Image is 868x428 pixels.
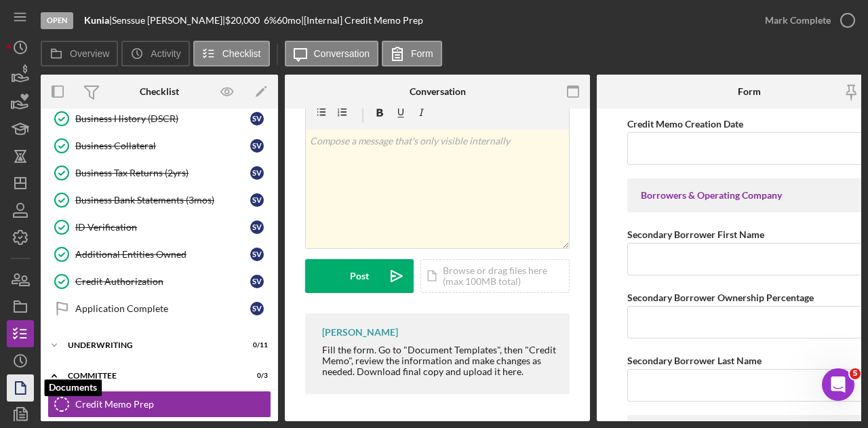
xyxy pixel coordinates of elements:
[382,41,442,66] button: Form
[250,139,264,153] div: S V
[250,248,264,261] div: S V
[243,372,268,380] div: 0 / 3
[277,15,301,26] div: 60 mo
[75,140,250,151] div: Business Collateral
[193,41,270,66] button: Checklist
[627,229,764,240] label: Secondary Borrower First Name
[301,15,423,26] div: | [Internal] Credit Memo Prep
[47,391,271,418] a: Credit Memo Prep
[151,48,180,59] label: Activity
[68,341,234,349] div: Underwriting
[121,41,189,66] button: Activity
[112,15,225,26] div: Senssue [PERSON_NAME] |
[305,259,414,293] button: Post
[350,259,369,293] div: Post
[322,345,556,377] div: Fill the form. Go to "Document Templates", then "Credit Memo", review the information and make ch...
[70,48,109,59] label: Overview
[822,368,854,401] iframe: Intercom live chat
[68,372,234,380] div: Committee
[250,220,264,234] div: S V
[41,12,73,29] div: Open
[627,355,762,366] label: Secondary Borrower Last Name
[765,7,831,34] div: Mark Complete
[250,275,264,288] div: S V
[285,41,379,66] button: Conversation
[47,268,271,295] a: Credit AuthorizationSV
[250,193,264,207] div: S V
[250,302,264,315] div: S V
[75,249,250,260] div: Additional Entities Owned
[222,48,261,59] label: Checklist
[75,113,250,124] div: Business History (DSCR)
[314,48,370,59] label: Conversation
[75,399,271,410] div: Credit Memo Prep
[47,241,271,268] a: Additional Entities OwnedSV
[250,112,264,125] div: S V
[47,105,271,132] a: Business History (DSCR)SV
[75,276,250,287] div: Credit Authorization
[75,222,250,233] div: ID Verification
[75,303,250,314] div: Application Complete
[243,341,268,349] div: 0 / 11
[75,168,250,178] div: Business Tax Returns (2yrs)
[47,159,271,187] a: Business Tax Returns (2yrs)SV
[47,132,271,159] a: Business CollateralSV
[47,187,271,214] a: Business Bank Statements (3mos)SV
[322,327,398,338] div: [PERSON_NAME]
[84,15,112,26] div: |
[738,86,761,97] div: Form
[47,214,271,241] a: ID VerificationSV
[47,295,271,322] a: Application CompleteSV
[41,41,118,66] button: Overview
[84,14,109,26] b: Kunia
[627,118,743,130] label: Credit Memo Creation Date
[264,15,277,26] div: 6 %
[250,166,264,180] div: S V
[225,15,264,26] div: $20,000
[627,292,814,303] label: Secondary Borrower Ownership Percentage
[75,195,250,206] div: Business Bank Statements (3mos)
[850,368,861,379] span: 5
[410,86,466,97] div: Conversation
[641,190,858,201] div: Borrowers & Operating Company
[411,48,433,59] label: Form
[751,7,861,34] button: Mark Complete
[140,86,179,97] div: Checklist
